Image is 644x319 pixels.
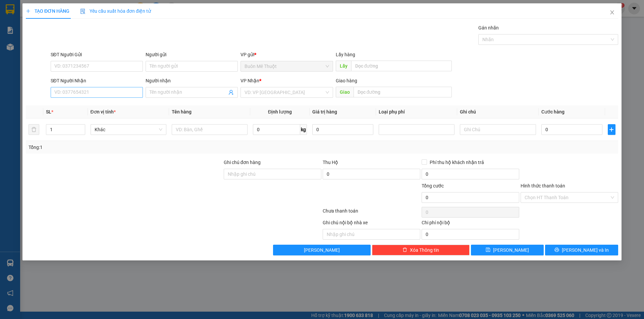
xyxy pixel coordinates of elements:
[80,8,151,14] span: Yêu cầu xuất hóa đơn điện tử
[603,3,622,22] button: Close
[3,47,46,55] li: VP Buôn Mê Thuột
[609,10,615,15] span: close
[562,246,609,254] span: [PERSON_NAME] và In
[91,109,116,114] span: Đơn vị tính
[541,109,565,114] span: Cước hàng
[26,9,31,13] span: plus
[545,245,618,255] button: printer[PERSON_NAME] và In
[300,124,307,135] span: kg
[608,127,615,132] span: plus
[29,144,249,151] div: Tổng: 1
[402,247,407,253] span: delete
[51,77,143,84] div: SĐT Người Nhận
[478,25,499,30] label: Gán nhãn
[245,61,329,71] span: Buôn Mê Thuột
[312,109,337,114] span: Giá trị hàng
[224,160,261,165] label: Ghi chú đơn hàng
[422,219,519,229] div: Chi phí nội bộ
[351,61,452,71] input: Dọc đường
[3,3,97,39] li: [GEOGRAPHIC_DATA]
[608,124,615,135] button: plus
[486,247,491,253] span: save
[172,109,192,114] span: Tên hàng
[458,105,539,118] th: Ghi chú
[336,87,354,97] span: Giao
[46,109,52,114] span: SL
[372,245,470,255] button: deleteXóa Thông tin
[323,219,420,229] div: Ghi chú nội bộ nhà xe
[376,105,457,118] th: Loại phụ phí
[336,52,355,57] span: Lấy hàng
[146,77,238,84] div: Người nhận
[336,78,357,83] span: Giao hàng
[95,125,162,135] span: Khác
[241,78,260,83] span: VP Nhận
[410,246,439,254] span: Xóa Thông tin
[521,183,565,188] label: Hình thức thanh toán
[224,169,321,179] input: Ghi chú đơn hàng
[46,47,89,69] li: VP [GEOGRAPHIC_DATA] (Hàng)
[304,246,340,254] span: [PERSON_NAME]
[29,124,39,135] button: delete
[323,160,338,165] span: Thu Hộ
[323,229,420,240] input: Nhập ghi chú
[26,8,69,14] span: TẠO ĐƠN HÀNG
[172,124,248,135] input: VD: Bàn, Ghế
[471,245,544,255] button: save[PERSON_NAME]
[3,3,27,27] img: logo.jpg
[354,87,452,97] input: Dọc đường
[460,124,536,135] input: Ghi Chú
[312,124,373,135] input: 0
[427,159,487,166] span: Phí thu hộ khách nhận trả
[554,247,559,253] span: printer
[493,246,529,254] span: [PERSON_NAME]
[146,51,238,58] div: Người gửi
[80,9,86,14] img: icon
[322,207,421,219] div: Chưa thanh toán
[273,245,371,255] button: [PERSON_NAME]
[51,51,143,58] div: SĐT Người Gửi
[229,90,234,95] span: user-add
[241,51,333,58] div: VP gửi
[336,61,351,71] span: Lấy
[422,183,444,188] span: Tổng cước
[268,109,292,114] span: Định lượng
